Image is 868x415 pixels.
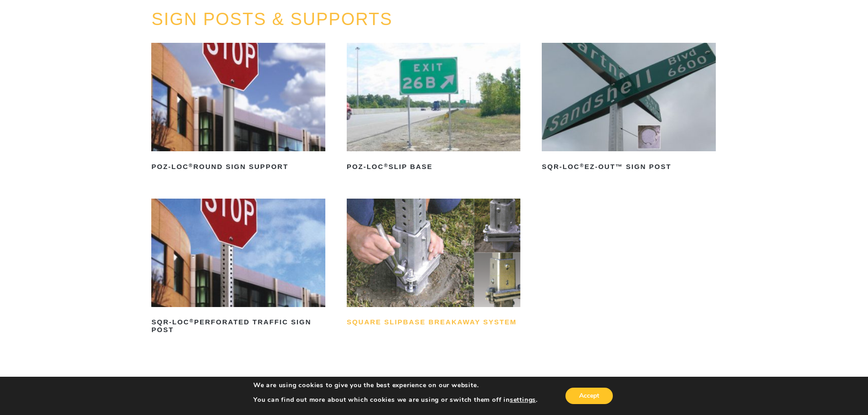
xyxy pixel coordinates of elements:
[253,396,538,404] p: You can find out more about which cookies we are using or switch them off in .
[253,381,538,389] p: We are using cookies to give you the best experience on our website.
[189,163,193,168] sup: ®
[384,163,388,168] sup: ®
[542,159,715,174] h2: SQR-LOC EZ-Out™ Sign Post
[565,388,613,404] button: Accept
[151,43,325,174] a: POZ-LOC®Round Sign Support
[347,315,520,330] h2: Square Slipbase Breakaway System
[347,199,520,330] a: Square Slipbase Breakaway System
[151,10,392,29] a: SIGN POSTS & SUPPORTS
[190,318,194,323] sup: ®
[347,43,520,174] a: POZ-LOC®Slip Base
[151,315,325,337] h2: SQR-LOC Perforated Traffic Sign Post
[542,43,715,174] a: SQR-LOC®EZ-Out™ Sign Post
[151,159,325,174] h2: POZ-LOC Round Sign Support
[580,163,584,168] sup: ®
[151,199,325,337] a: SQR-LOC®Perforated Traffic Sign Post
[347,159,520,174] h2: POZ-LOC Slip Base
[510,396,536,404] button: settings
